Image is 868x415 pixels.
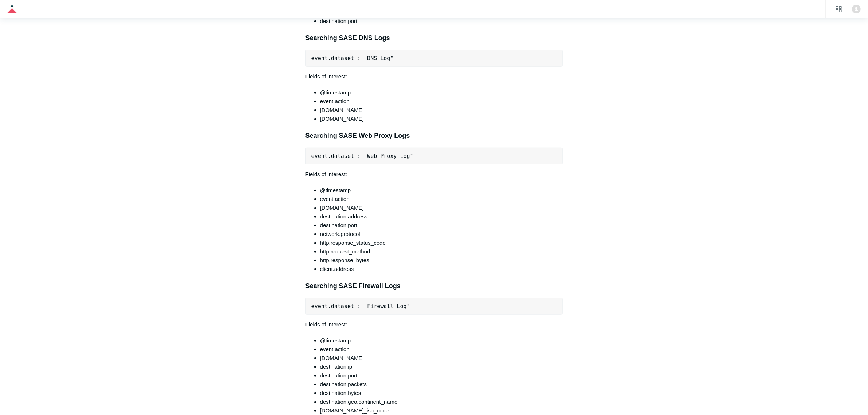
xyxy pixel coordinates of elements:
li: @timestamp [320,336,563,345]
pre: event.dataset : "Web Proxy Log" [305,148,563,164]
li: destination.ip [320,362,563,371]
img: user avatar [852,5,861,13]
li: event.action [320,97,563,106]
li: [DOMAIN_NAME]_iso_code [320,406,563,415]
li: destination.port [320,221,563,230]
li: network.protocol [320,230,563,238]
li: destination.packets [320,380,563,389]
li: @timestamp [320,186,563,195]
p: Fields of interest: [305,72,563,81]
li: client.address [320,265,563,274]
h3: Searching SASE DNS Logs [305,33,563,43]
li: http.request_method [320,247,563,256]
li: destination.port [320,371,563,380]
li: http.response_bytes [320,256,563,265]
p: Fields of interest: [305,170,563,179]
li: event.action [320,195,563,203]
pre: event.dataset : "Firewall Log" [305,298,563,315]
li: @timestamp [320,88,563,97]
li: [DOMAIN_NAME] [320,106,563,115]
li: [DOMAIN_NAME] [320,354,563,362]
pre: event.dataset : "DNS Log" [305,50,563,67]
li: event.action [320,345,563,354]
li: destination.address [320,212,563,221]
li: http.response_status_code [320,238,563,247]
p: Fields of interest: [305,320,563,329]
h3: Searching SASE Web Proxy Logs [305,131,563,141]
h3: Searching SASE Firewall Logs [305,281,563,291]
li: [DOMAIN_NAME] [320,115,563,123]
li: destination.port [320,17,563,26]
li: [DOMAIN_NAME] [320,203,563,212]
li: destination.bytes [320,389,563,397]
li: destination.geo.continent_name [320,397,563,406]
zd-hc-trigger: Click your profile icon to open the profile menu [852,5,861,13]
